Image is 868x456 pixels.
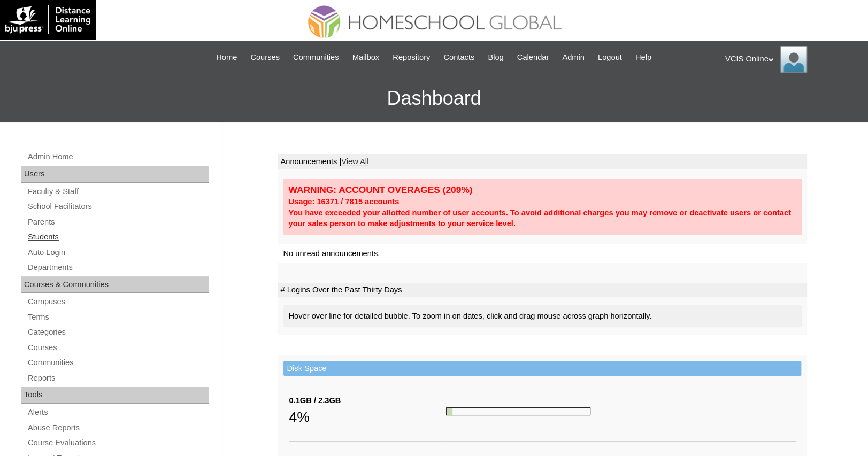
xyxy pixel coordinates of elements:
a: Admin [557,51,590,64]
span: Admin [562,51,585,64]
a: Students [27,230,209,244]
a: Blog [482,51,509,64]
a: Communities [27,356,209,369]
td: # Logins Over the Past Thirty Days [278,283,807,298]
td: Disk Space [283,361,801,376]
a: Course Evaluations [27,436,209,450]
div: 4% [289,406,446,428]
a: Categories [27,326,209,339]
span: Repository [393,51,430,64]
div: Hover over line for detailed bubble. To zoom in on dates, click and drag mouse across graph horiz... [283,305,802,327]
a: Mailbox [347,51,385,64]
td: No unread announcements. [278,244,807,264]
a: Calendar [512,51,554,64]
a: Abuse Reports [27,421,209,435]
a: Parents [27,215,209,229]
a: View All [341,157,368,166]
a: Communities [288,51,344,64]
a: Logout [593,51,627,64]
span: Help [635,51,651,64]
a: Reports [27,372,209,385]
div: Courses & Communities [21,276,209,293]
div: You have exceeded your allotted number of user accounts. To avoid additional charges you may remo... [288,207,796,229]
strong: Usage: 16371 / 7815 accounts [288,197,399,206]
div: VCIS Online [725,46,857,73]
span: Courses [250,51,280,64]
a: Repository [387,51,435,64]
a: Alerts [27,406,209,419]
img: logo-white.png [5,5,90,34]
span: Home [216,51,237,64]
span: Mailbox [352,51,380,64]
a: Contacts [438,51,480,64]
a: Departments [27,261,209,274]
img: VCIS Online Admin [780,46,807,73]
span: Calendar [517,51,549,64]
span: Blog [488,51,503,64]
span: Communities [293,51,339,64]
a: Courses [245,51,285,64]
a: Admin Home [27,150,209,164]
a: School Facilitators [27,200,209,213]
a: Home [211,51,242,64]
div: WARNING: ACCOUNT OVERAGES (209%) [288,184,796,196]
a: Courses [27,341,209,354]
h3: Dashboard [5,74,863,122]
span: Logout [598,51,622,64]
a: Campuses [27,295,209,308]
a: Faculty & Staff [27,185,209,198]
div: 0.1GB / 2.3GB [289,395,446,406]
a: Terms [27,311,209,324]
td: Announcements | [278,154,807,169]
span: Contacts [443,51,474,64]
div: Tools [21,387,209,404]
a: Auto Login [27,246,209,259]
a: Help [630,51,657,64]
div: Users [21,166,209,183]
